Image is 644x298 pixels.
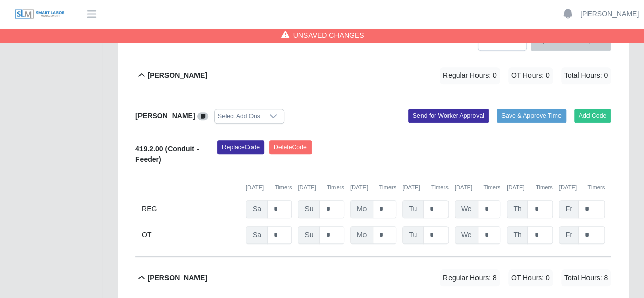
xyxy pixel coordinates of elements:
div: [DATE] [455,183,500,192]
button: Timers [275,183,292,192]
span: Fr [559,226,579,244]
span: Su [298,226,320,244]
span: Sa [246,226,268,244]
span: Th [507,226,528,244]
button: ReplaceCode [217,140,264,154]
button: Timers [536,183,553,192]
span: Mo [350,226,373,244]
div: OT [142,226,240,244]
button: Timers [431,183,449,192]
span: We [455,226,479,244]
button: Timers [379,183,396,192]
b: 419.2.00 (Conduit - Feeder) [135,145,199,164]
span: OT Hours: 0 [508,67,553,84]
span: OT Hours: 0 [508,269,553,286]
button: Save & Approve Time [497,109,566,123]
div: [DATE] [402,183,448,192]
b: [PERSON_NAME] [147,273,207,283]
div: [DATE] [507,183,552,192]
div: Select Add Ons [215,109,263,123]
span: Tu [402,200,424,218]
button: Timers [483,183,500,192]
div: [DATE] [246,183,292,192]
span: Su [298,200,320,218]
span: Unsaved Changes [293,30,365,40]
span: Regular Hours: 8 [440,269,500,286]
span: Fr [559,200,579,218]
div: [DATE] [298,183,344,192]
div: [DATE] [350,183,396,192]
button: Timers [587,183,605,192]
button: Timers [327,183,344,192]
button: Add Code [574,109,611,123]
span: Sa [246,200,268,218]
span: Tu [402,226,424,244]
span: Regular Hours: 0 [440,67,500,84]
button: DeleteCode [269,140,312,154]
span: Total Hours: 8 [561,269,611,286]
div: [DATE] [559,183,605,192]
span: Mo [350,200,373,218]
button: Send for Worker Approval [408,109,489,123]
button: [PERSON_NAME] Regular Hours: 0 OT Hours: 0 Total Hours: 0 [135,55,611,96]
a: View/Edit Notes [197,112,208,120]
img: SLM Logo [14,9,65,20]
a: [PERSON_NAME] [580,9,639,19]
b: [PERSON_NAME] [135,112,195,120]
div: REG [142,200,240,218]
span: Th [507,200,528,218]
b: [PERSON_NAME] [147,70,207,81]
span: We [455,200,479,218]
span: Total Hours: 0 [561,67,611,84]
